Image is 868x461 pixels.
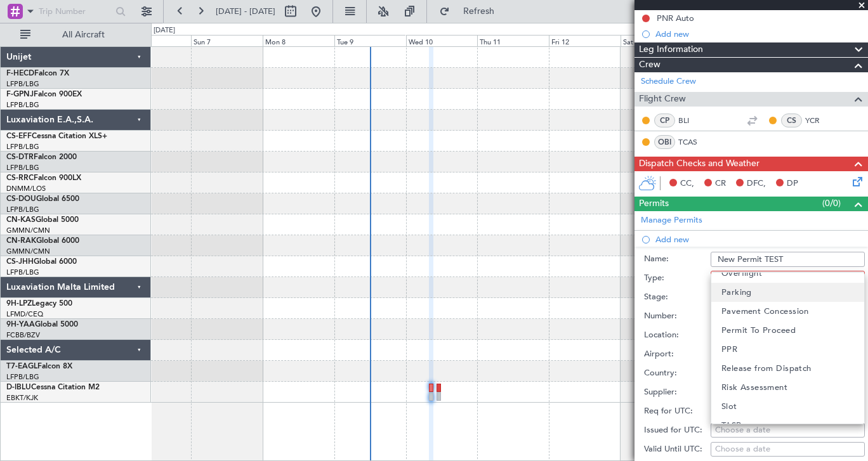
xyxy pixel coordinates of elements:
[721,378,787,397] span: Risk Assessment
[721,321,796,340] span: Permit To Proceed
[721,416,742,435] span: TASP
[721,302,809,321] span: Pavement Concession
[721,397,737,416] span: Slot
[721,359,812,378] span: Release from Dispatch
[721,340,737,359] span: PPR
[721,264,762,283] span: Overflight
[721,283,752,302] span: Parking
